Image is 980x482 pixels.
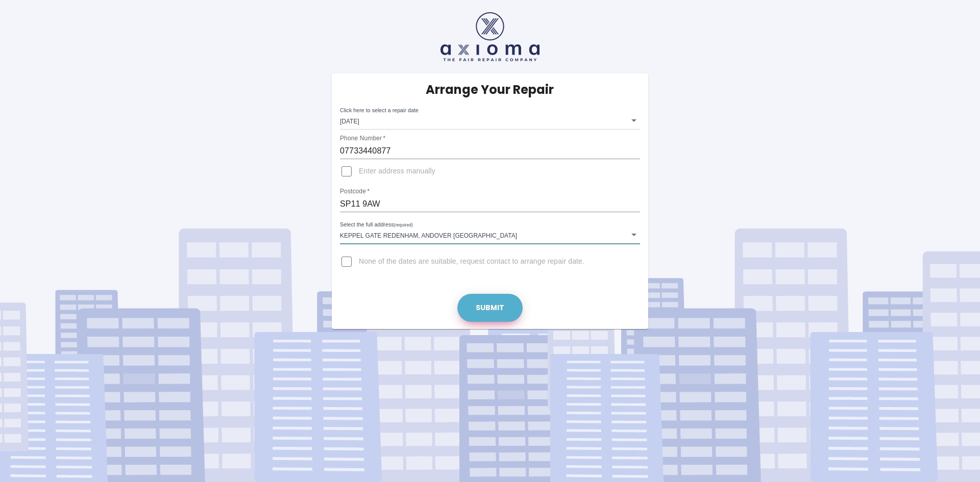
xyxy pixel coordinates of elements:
img: axioma [440,12,540,61]
label: Postcode [340,187,370,196]
small: (required) [394,223,413,227]
h5: Arrange Your Repair [426,82,554,98]
button: Submit [457,294,523,322]
span: Enter address manually [359,166,435,176]
label: Select the full address [340,221,413,229]
div: Keppel Gate Redenham, Andover [GEOGRAPHIC_DATA] [340,225,640,244]
div: [DATE] [340,111,640,130]
label: Click here to select a repair date [340,107,419,114]
span: None of the dates are suitable, request contact to arrange repair date. [359,257,584,267]
label: Phone Number [340,134,385,143]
